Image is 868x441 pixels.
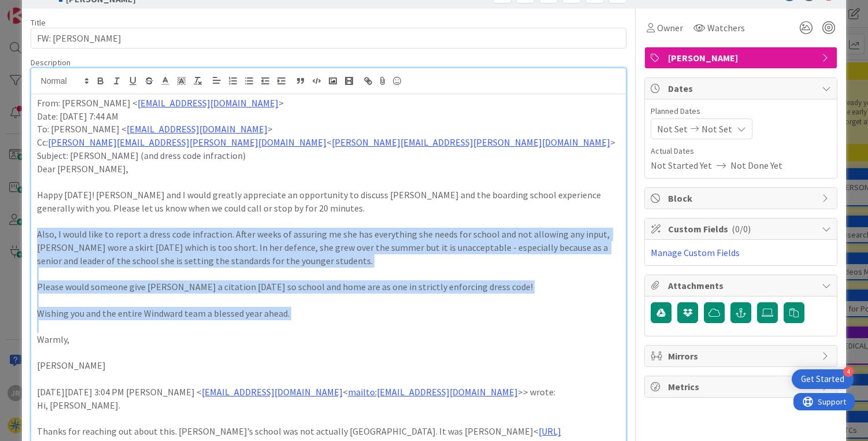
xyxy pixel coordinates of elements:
p: [DATE][DATE] 3:04 PM [PERSON_NAME] < < >> wrote: [37,386,621,399]
p: From: [PERSON_NAME] < > [37,97,621,110]
span: Metrics [668,380,816,394]
a: [PERSON_NAME][EMAIL_ADDRESS][PERSON_NAME][DOMAIN_NAME] [332,136,610,148]
span: Not Done Yet [730,158,782,172]
span: Not Set [657,122,688,136]
p: Dear [PERSON_NAME], [37,162,621,176]
span: Not Started Yet [651,158,712,172]
span: Owner [657,21,683,35]
span: Custom Fields [668,222,816,236]
p: Cc: < > [37,136,621,149]
div: 4 [843,366,854,377]
span: Actual Dates [651,145,831,157]
span: Mirrors [668,349,816,363]
input: type card name here... [31,28,627,49]
p: Date: [DATE] 7:44 AM [37,110,621,123]
span: ( 0/0 ) [732,223,751,235]
span: Attachments [668,279,816,292]
span: Description [31,57,71,68]
p: Also, I would like to report a dress code infraction. After weeks of assuring me she has everythi... [37,228,621,267]
div: Open Get Started checklist, remaining modules: 4 [792,369,854,389]
a: [EMAIL_ADDRESS][DOMAIN_NAME] [138,97,279,109]
p: [PERSON_NAME] [37,359,621,372]
label: Title [31,17,46,28]
p: Please would someone give [PERSON_NAME] a citation [DATE] so school and home are as one in strict... [37,280,621,294]
p: Happy [DATE]! [PERSON_NAME] and I would greatly appreciate an opportunity to discuss [PERSON_NAME... [37,188,621,214]
p: Subject: [PERSON_NAME] (and dress code infraction) [37,149,621,162]
p: To: [PERSON_NAME] < > [37,123,621,136]
span: Watchers [707,21,745,35]
span: Block [668,191,816,205]
span: [PERSON_NAME] [668,51,816,65]
a: [EMAIL_ADDRESS][DOMAIN_NAME] [127,123,268,135]
span: Support [24,2,53,16]
p: Wishing you and the entire Windward team a blessed year ahead. [37,307,621,320]
span: Planned Dates [651,105,831,117]
span: Dates [668,81,816,95]
a: [PERSON_NAME][EMAIL_ADDRESS][PERSON_NAME][DOMAIN_NAME] [48,136,327,148]
p: Warmly, [37,333,621,346]
div: Get Started [801,373,844,385]
p: Hi, [PERSON_NAME]. [37,399,621,412]
a: mailto:[EMAIL_ADDRESS][DOMAIN_NAME] [348,386,518,398]
a: Manage Custom Fields [651,247,740,258]
span: Not Set [702,122,732,136]
a: [EMAIL_ADDRESS][DOMAIN_NAME] [202,386,343,398]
